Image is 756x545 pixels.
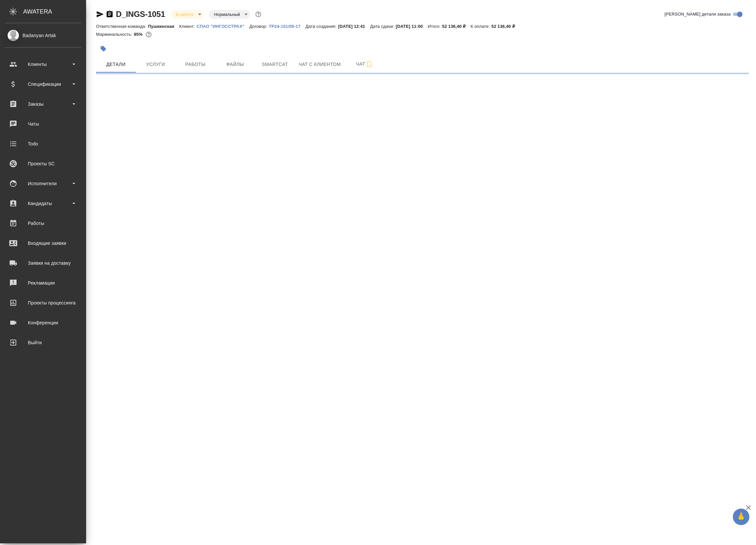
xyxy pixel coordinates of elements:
button: Нормальный [212,12,242,17]
div: Работы [5,218,81,228]
div: Заказы [5,99,81,109]
div: AWATERA [23,5,86,18]
p: Итого: [428,24,442,29]
div: В работе [171,10,204,19]
div: В работе [209,10,250,19]
p: Дата сдачи: [370,24,396,29]
span: Чат с клиентом [299,60,341,69]
a: Конференции [2,314,84,331]
span: Smartcat [259,60,291,69]
button: 6733.94 RUB; [144,30,153,39]
div: Проекты SC [5,159,81,169]
span: Чат [349,60,380,68]
div: Проекты процессинга [5,298,81,308]
button: Скопировать ссылку для ЯМессенджера [96,10,104,18]
a: Чаты [2,116,84,132]
div: Входящие заявки [5,238,81,248]
button: В работе [174,12,196,17]
div: Спецификации [5,79,81,89]
button: Скопировать ссылку [106,10,114,18]
div: Рекламации [5,278,81,288]
span: Услуги [140,60,172,69]
div: Клиенты [5,59,81,69]
button: 🙏 [733,509,749,525]
p: Пушкинская [148,24,179,29]
a: Проекты процессинга [2,295,84,311]
p: 85% [134,32,144,37]
span: Файлы [219,60,251,69]
div: Badanyan Artak [5,32,81,39]
button: Добавить тэг [96,41,111,56]
span: Работы [179,60,211,69]
div: Конференции [5,318,81,328]
span: 🙏 [735,510,747,524]
span: [PERSON_NAME] детали заказа [665,11,731,18]
p: 52 136,40 ₽ [491,24,520,29]
p: К оплате: [471,24,491,29]
div: Исполнители [5,179,81,189]
p: Договор: [249,24,269,29]
p: 52 136,40 ₽ [442,24,471,29]
div: Чаты [5,119,81,129]
a: ТР24-151/05-17 [269,23,306,29]
p: Дата создания: [306,24,338,29]
span: Детали [100,60,132,69]
p: [DATE] 11:00 [396,24,428,29]
p: [DATE] 12:41 [338,24,370,29]
div: Заявки на доставку [5,258,81,268]
a: Проекты SC [2,155,84,172]
p: Ответственная команда: [96,24,148,29]
p: Маржинальность: [96,32,134,37]
div: Выйти [5,338,81,348]
a: Работы [2,215,84,232]
a: Todo [2,136,84,152]
a: Заявки на доставку [2,255,84,271]
button: Доп статусы указывают на важность/срочность заказа [254,10,263,19]
a: Входящие заявки [2,235,84,251]
a: D_INGS-1051 [116,10,165,19]
a: СПАО "ИНГОССТРАХ" [197,23,249,29]
svg: Подписаться [365,60,373,68]
div: Todo [5,139,81,149]
p: Клиент: [179,24,196,29]
a: Рекламации [2,275,84,291]
a: Выйти [2,334,84,351]
div: Кандидаты [5,198,81,208]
